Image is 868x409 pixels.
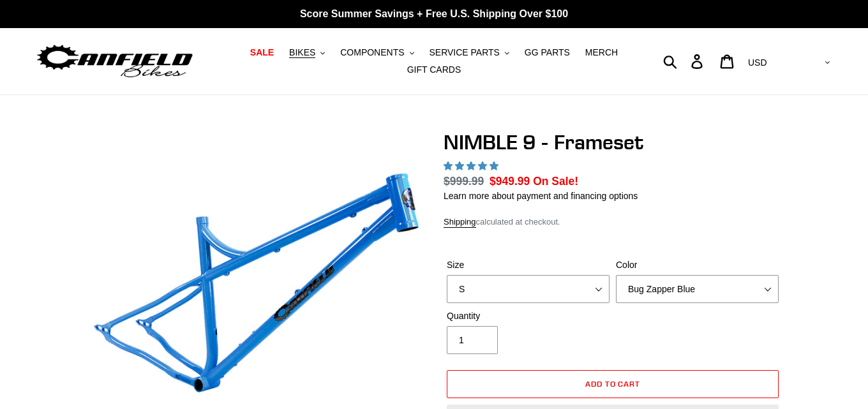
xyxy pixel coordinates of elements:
[585,47,618,58] span: MERCH
[283,44,331,61] button: BIKES
[579,44,624,61] a: MERCH
[401,61,468,78] a: GIFT CARDS
[340,47,404,58] span: COMPONENTS
[429,47,499,58] span: SERVICE PARTS
[444,175,484,188] s: $999.99
[289,47,315,58] span: BIKES
[447,370,779,398] button: Add to cart
[407,64,461,75] span: GIFT CARDS
[444,217,476,228] a: Shipping
[616,258,779,272] label: Color
[518,44,576,61] a: GG PARTS
[585,379,641,389] span: Add to cart
[444,191,638,201] a: Learn more about payment and financing options
[447,258,610,272] label: Size
[423,44,515,61] button: SERVICE PARTS
[490,175,530,188] span: $949.99
[444,130,782,154] h1: NIMBLE 9 - Frameset
[444,216,782,228] div: calculated at checkout.
[334,44,420,61] button: COMPONENTS
[447,309,610,323] label: Quantity
[533,173,578,190] span: On Sale!
[444,161,501,171] span: 4.89 stars
[250,47,274,58] span: SALE
[525,47,570,58] span: GG PARTS
[35,41,195,82] img: Canfield Bikes
[244,44,280,61] a: SALE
